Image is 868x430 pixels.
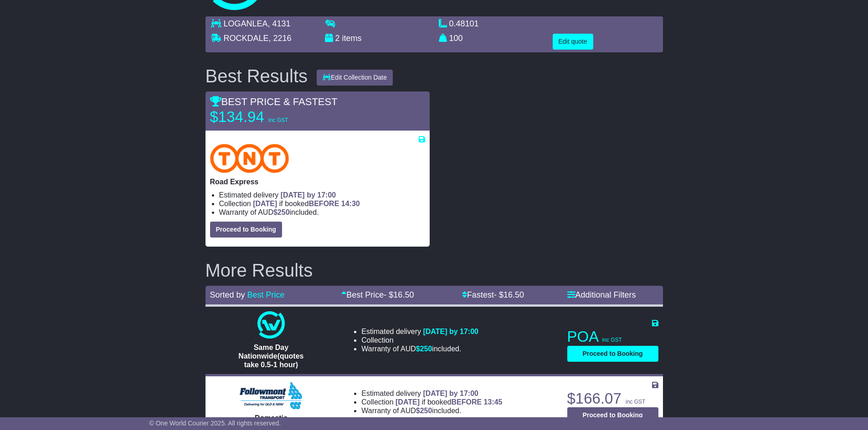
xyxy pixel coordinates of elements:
[210,222,282,238] button: Proceed to Booking
[210,96,338,107] span: BEST PRICE & FASTEST
[494,290,524,299] span: - $
[210,108,324,126] p: $134.94
[484,398,503,406] span: 13:45
[335,34,340,43] span: 2
[253,200,360,207] span: if booked
[238,344,303,369] span: Same Day Nationwide(quotes take 0.5-1 hour)
[462,290,524,299] a: Fastest- $16.50
[361,327,478,336] li: Estimated delivery
[341,200,360,207] span: 14:30
[567,346,658,362] button: Proceed to Booking
[567,290,636,299] a: Additional Filters
[201,66,313,86] div: Best Results
[449,19,479,28] span: 0.48101
[423,328,478,335] span: [DATE] by 17:00
[420,407,432,415] span: 250
[416,407,432,415] span: $
[224,34,269,43] span: ROCKDALE
[341,290,414,299] a: Best Price- $16.50
[567,328,658,346] p: POA
[361,336,478,344] li: Collection
[268,19,291,28] span: , 4131
[273,208,290,216] span: $
[240,382,302,409] img: Followmont Transport: Domestic
[281,191,336,199] span: [DATE] by 17:00
[210,144,289,173] img: TNT Domestic: Road Express
[416,345,432,353] span: $
[277,208,290,216] span: 250
[420,345,432,353] span: 250
[361,398,502,406] li: Collection
[149,420,281,427] span: © One World Courier 2025. All rights reserved.
[567,407,658,423] button: Proceed to Booking
[567,390,658,408] p: $166.07
[219,199,425,208] li: Collection
[224,19,268,28] span: LOGANLEA
[451,398,482,406] span: BEFORE
[255,414,288,422] span: Domestic
[210,177,425,186] p: Road Express
[361,389,502,398] li: Estimated delivery
[449,34,463,43] span: 100
[219,191,425,199] li: Estimated delivery
[503,290,524,299] span: 16.50
[553,34,593,50] button: Edit quote
[361,344,478,353] li: Warranty of AUD included.
[210,290,245,299] span: Sorted by
[342,34,362,43] span: items
[602,337,622,343] span: inc GST
[423,390,478,397] span: [DATE] by 17:00
[626,399,645,405] span: inc GST
[205,260,663,280] h2: More Results
[247,290,285,299] a: Best Price
[395,398,502,406] span: if booked
[393,290,414,299] span: 16.50
[219,208,425,217] li: Warranty of AUD included.
[257,311,285,339] img: One World Courier: Same Day Nationwide(quotes take 0.5-1 hour)
[317,70,393,86] button: Edit Collection Date
[309,200,339,207] span: BEFORE
[384,290,414,299] span: - $
[395,398,420,406] span: [DATE]
[253,200,277,207] span: [DATE]
[361,406,502,415] li: Warranty of AUD included.
[268,117,288,123] span: inc GST
[269,34,292,43] span: , 2216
